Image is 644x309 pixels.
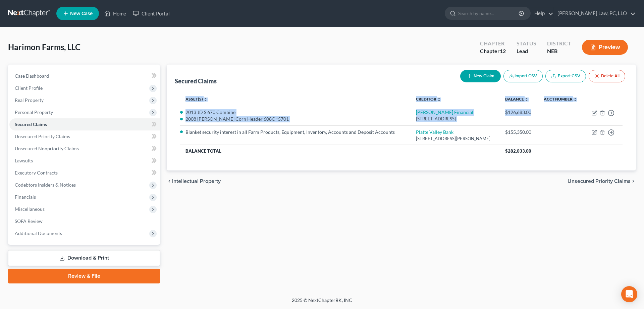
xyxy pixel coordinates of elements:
span: Miscellaneous [15,206,45,212]
span: Intellectual Property [172,179,221,184]
span: Unsecured Priority Claims [568,179,631,184]
span: Case Dashboard [15,73,49,79]
button: Delete All [589,70,625,82]
a: SOFA Review [9,215,160,227]
a: Home [101,7,129,20]
a: Unsecured Priority Claims [9,130,160,143]
span: Additional Documents [15,230,62,236]
div: Status [517,40,536,47]
div: 2025 © NextChapterBK, INC [131,297,513,309]
span: SOFA Review [15,218,43,224]
span: Unsecured Nonpriority Claims [15,146,79,151]
a: Acct Number unfold_more [544,96,577,102]
a: [PERSON_NAME] Law, PC, LLO [554,7,636,20]
i: unfold_more [573,98,577,102]
a: Executory Contracts [9,167,160,179]
div: District [547,40,571,47]
button: chevron_left Intellectual Property [167,179,221,184]
li: Blanket security interest in all Farm Products, Equipment, Inventory, Accounts and Deposit Accounts [185,129,405,136]
a: Platte Valley Bank [416,129,453,135]
button: New Claim [460,70,501,82]
span: Personal Property [15,109,53,115]
span: 12 [500,48,506,54]
span: Unsecured Priority Claims [15,133,70,139]
div: [STREET_ADDRESS][PERSON_NAME] [416,136,494,142]
span: Real Property [15,97,44,103]
a: Unsecured Nonpriority Claims [9,143,160,155]
i: chevron_right [631,179,636,184]
i: unfold_more [525,98,529,102]
th: Balance Total [180,145,500,157]
a: Download & Print [8,250,160,266]
a: Case Dashboard [9,70,160,82]
span: New Case [70,11,93,16]
div: Chapter [480,40,506,47]
div: [STREET_ADDRESS] [416,116,494,122]
i: unfold_more [204,98,208,102]
a: Export CSV [545,70,586,82]
button: Preview [582,40,628,55]
input: Search by name... [458,7,520,20]
div: $155,350.00 [505,129,533,136]
span: Executory Contracts [15,170,58,176]
div: NEB [547,47,571,55]
a: Help [531,7,553,20]
a: Secured Claims [9,118,160,130]
span: Codebtors Insiders & Notices [15,182,76,188]
div: $126,683.00 [505,109,533,116]
button: Unsecured Priority Claims chevron_right [568,179,636,184]
div: Chapter [480,47,506,55]
i: unfold_more [437,98,441,102]
span: Financials [15,194,36,200]
li: 2013 JD S 670 Combine [185,109,405,116]
div: Open Intercom Messenger [621,286,637,302]
a: [PERSON_NAME] Financial [416,109,473,115]
a: Lawsuits [9,155,160,167]
span: Lawsuits [15,158,33,163]
div: Lead [517,47,536,55]
a: Review & File [8,269,160,283]
a: Asset(s) unfold_more [185,96,208,102]
span: Harimon Farms, LLC [8,42,80,52]
a: Creditor unfold_more [416,96,441,102]
i: chevron_left [167,179,172,184]
span: Client Profile [15,85,43,91]
li: 2008 [PERSON_NAME] Corn Header 608C *5701 [185,116,405,122]
button: Import CSV [503,70,543,82]
div: Secured Claims [175,77,217,85]
span: $282,033.00 [505,148,531,154]
a: Client Portal [129,7,173,20]
a: Balance unfold_more [505,96,529,102]
span: Secured Claims [15,121,47,127]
